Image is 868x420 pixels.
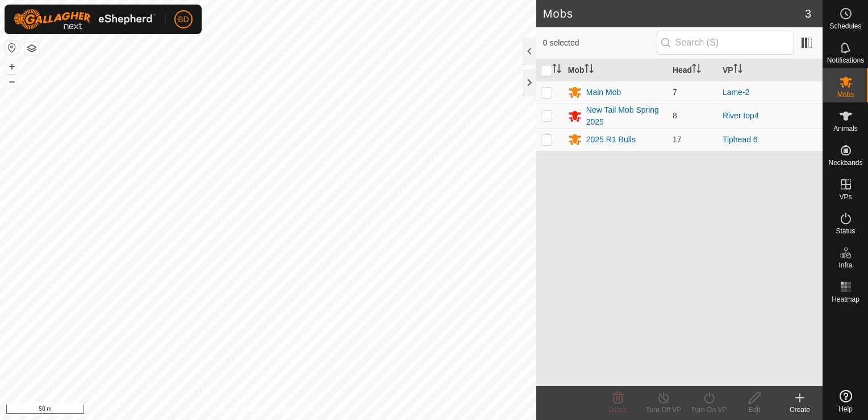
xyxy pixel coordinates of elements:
[5,41,19,55] button: Reset Map
[733,65,742,75] p-sorticon: Activate to sort
[5,60,19,73] button: +
[837,91,854,98] span: Mobs
[832,296,859,303] span: Heatmap
[828,159,862,166] span: Neckbands
[25,42,39,55] button: Map Layers
[718,59,823,81] th: VP
[829,23,861,30] span: Schedules
[5,75,19,88] button: –
[839,193,852,200] span: VPs
[543,37,657,49] span: 0 selected
[777,405,823,415] div: Create
[838,406,853,413] span: Help
[279,405,313,415] a: Contact Us
[543,7,805,20] h2: Mobs
[564,59,668,81] th: Mob
[657,31,794,55] input: Search (S)
[673,135,682,144] span: 17
[823,385,868,417] a: Help
[14,9,156,30] img: Gallagher Logo
[827,57,864,64] span: Notifications
[223,405,266,415] a: Privacy Policy
[585,65,594,75] p-sorticon: Activate to sort
[641,405,686,415] div: Turn Off VP
[836,228,855,234] span: Status
[833,125,858,132] span: Animals
[673,88,677,97] span: 7
[586,104,663,128] div: New Tail Mob Spring 2025
[692,65,701,75] p-sorticon: Activate to sort
[805,5,811,22] span: 3
[608,406,628,414] span: Delete
[723,135,758,144] a: Tiphead 6
[686,405,732,415] div: Turn On VP
[723,111,759,120] a: River top4
[668,59,718,81] th: Head
[723,88,749,97] a: Lame-2
[586,134,636,146] div: 2025 R1 Bulls
[178,14,189,26] span: BD
[838,262,852,269] span: Infra
[586,87,621,98] div: Main Mob
[673,111,677,120] span: 8
[732,405,777,415] div: Edit
[552,65,561,75] p-sorticon: Activate to sort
